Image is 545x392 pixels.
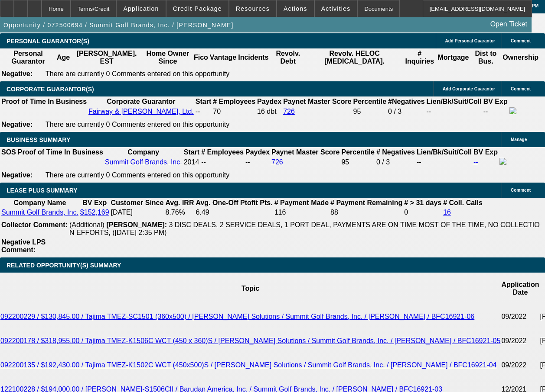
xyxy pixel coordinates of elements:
[388,108,425,116] div: 0 / 3
[69,221,104,228] span: (Additional)
[511,39,531,43] span: Comment
[437,54,469,61] b: Mortgage
[443,199,483,206] b: # Coll. Calls
[1,70,33,77] b: Negative:
[271,148,339,156] b: Paynet Master Score
[236,5,270,12] span: Resources
[321,5,351,12] span: Activities
[473,158,478,166] a: --
[212,107,256,116] td: 70
[0,361,497,369] a: 092200135 / $192,430.00 / Tajima TMEZ-K1502C WCT (450x500)S / [PERSON_NAME] Solutions / Summit Go...
[1,121,33,128] b: Negative:
[7,262,121,269] span: RELATED OPPORTUNITY(S) SUMMARY
[487,17,531,32] a: Open Ticket
[165,199,194,206] b: Avg. IRR
[283,98,351,105] b: Paynet Master Score
[229,0,276,17] button: Resources
[417,148,472,156] b: Lien/Bk/Suit/Coll
[501,273,539,305] th: Application Date
[183,157,200,167] td: 2014
[7,187,78,194] span: LEASE PLUS SUMMARY
[501,353,539,377] td: 09/2022
[330,208,403,217] td: 88
[445,39,495,43] span: Add Personal Guarantor
[17,148,104,157] th: Proof of Time In Business
[388,98,425,105] b: #Negatives
[46,121,229,128] span: There are currently 0 Comments entered on this opportunity
[111,199,164,206] b: Customer Since
[271,158,283,166] a: 726
[173,5,222,12] span: Credit Package
[483,98,508,105] b: BV Exp
[274,208,329,217] td: 116
[503,54,538,61] b: Ownership
[501,329,539,353] td: 09/2022
[111,208,164,217] td: [DATE]
[57,54,70,61] b: Age
[196,199,272,206] b: Avg. One-Off Ptofit Pts.
[7,136,70,143] span: BUSINESS SUMMARY
[0,313,474,320] a: 092200229 / $130,845.00 / Tajima TMEZ-SC1501 (360x500) / [PERSON_NAME] Solutions / Summit Golf Br...
[165,208,194,217] td: 8.76%
[127,148,159,156] b: Company
[46,171,229,179] span: There are currently 0 Comments entered on this opportunity
[277,0,314,17] button: Actions
[210,54,236,61] b: Vantage
[427,98,482,105] b: Lien/Bk/Suit/Coll
[13,199,66,206] b: Company Name
[376,158,415,166] div: 0 / 3
[123,5,159,12] span: Application
[511,137,527,142] span: Manage
[274,199,329,206] b: # Payment Made
[499,158,506,165] img: facebook-icon.png
[475,50,496,65] b: Dist to Bus.
[194,54,208,61] b: Fico
[0,337,500,344] a: 092200178 / $318,955.00 / Tajima TMEZ-K1506C WCT (450 x 360)S / [PERSON_NAME] Solutions / Summit ...
[166,0,228,17] button: Credit Package
[330,199,402,206] b: # Payment Remaining
[201,148,244,156] b: # Employees
[106,221,167,228] b: [PERSON_NAME]:
[1,238,46,254] b: Negative LPS Comment:
[1,221,68,228] b: Collector Comment:
[341,148,374,156] b: Percentile
[353,108,386,116] div: 95
[416,157,472,167] td: --
[257,98,281,105] b: Paydex
[195,208,273,217] td: 6.49
[201,158,206,166] span: --
[7,38,89,45] span: PERSONAL GUARANTOR(S)
[353,98,386,105] b: Percentile
[88,108,194,115] a: Fairway & [PERSON_NAME], Ltd.
[196,98,211,105] b: Start
[511,87,531,91] span: Comment
[315,0,357,17] button: Activities
[443,87,495,91] span: Add Corporate Guarantor
[245,148,270,156] b: Paydex
[195,107,212,116] td: --
[245,157,270,167] td: --
[257,107,282,116] td: 16 dbt
[1,171,33,179] b: Negative:
[11,50,45,65] b: Personal Guarantor
[46,70,229,77] span: There are currently 0 Comments entered on this opportunity
[501,305,539,329] td: 09/2022
[404,208,442,217] td: 0
[117,0,165,17] button: Application
[426,107,482,116] td: --
[284,5,307,12] span: Actions
[473,148,498,156] b: BV Exp
[184,148,199,156] b: Start
[7,86,94,93] span: CORPORATE GUARANTOR(S)
[80,209,109,216] a: $152,169
[107,98,175,105] b: Corporate Guarantor
[283,108,295,115] a: 726
[443,209,451,216] a: 16
[1,148,16,157] th: SOS
[147,50,189,65] b: Home Owner Since
[376,148,415,156] b: # Negatives
[1,97,87,106] th: Proof of Time In Business
[82,199,107,206] b: BV Exp
[324,50,385,65] b: Revolv. HELOC [MEDICAL_DATA].
[341,158,374,166] div: 95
